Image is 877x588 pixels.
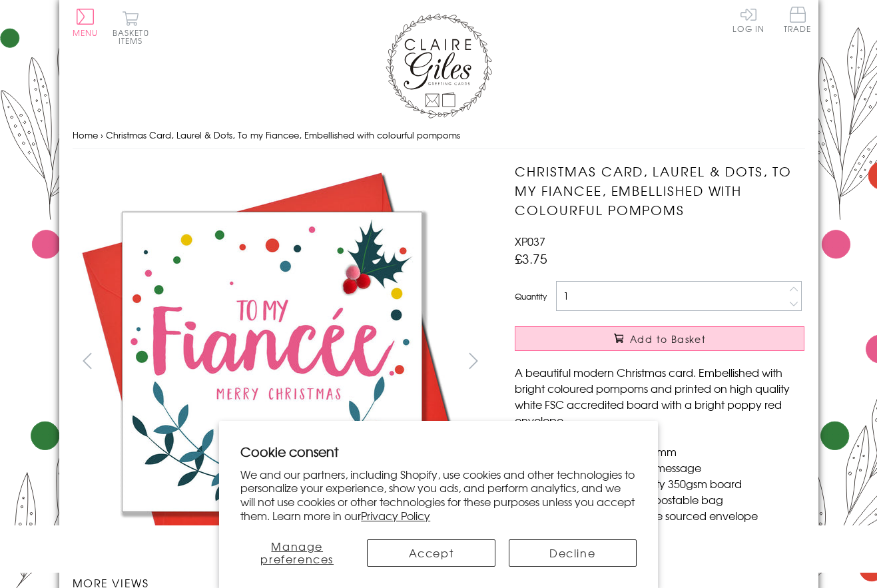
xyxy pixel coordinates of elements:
[515,326,804,351] button: Add to Basket
[73,122,805,149] nav: breadcrumbs
[528,443,804,459] li: Dimensions: 150mm x 150mm
[515,249,547,268] span: £3.75
[367,539,495,567] button: Accept
[528,459,804,475] li: Blank inside for your own message
[528,523,804,539] li: Can be sent with Royal Mail standard letter stamps
[528,507,804,523] li: With matching sustainable sourced envelope
[119,27,149,47] span: 0 items
[73,129,98,141] a: Home
[528,475,804,491] li: Printed in the U.K on quality 350gsm board
[101,129,103,141] span: ›
[630,332,706,346] span: Add to Basket
[515,290,547,302] label: Quantity
[361,507,430,523] a: Privacy Policy
[106,129,460,141] span: Christmas Card, Laurel & Dots, To my Fiancee, Embellished with colourful pompoms
[72,162,471,561] img: Christmas Card, Laurel & Dots, To my Fiancee, Embellished with colourful pompoms
[784,7,812,35] a: Trade
[240,467,637,523] p: We and our partners, including Shopify, use cookies and other technologies to personalize your ex...
[515,233,545,249] span: XP037
[528,491,804,507] li: Comes wrapped in Compostable bag
[260,538,334,567] span: Manage preferences
[73,346,103,376] button: prev
[73,27,99,39] span: Menu
[515,364,804,428] p: A beautiful modern Christmas card. Embellished with bright coloured pompoms and printed on high q...
[240,539,354,567] button: Manage preferences
[458,346,488,376] button: next
[73,9,99,37] button: Menu
[509,539,637,567] button: Decline
[732,7,764,33] a: Log In
[784,7,812,33] span: Trade
[113,11,149,45] button: Basket0 items
[386,13,492,119] img: Claire Giles Greetings Cards
[515,162,804,219] h1: Christmas Card, Laurel & Dots, To my Fiancee, Embellished with colourful pompoms
[240,442,637,461] h2: Cookie consent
